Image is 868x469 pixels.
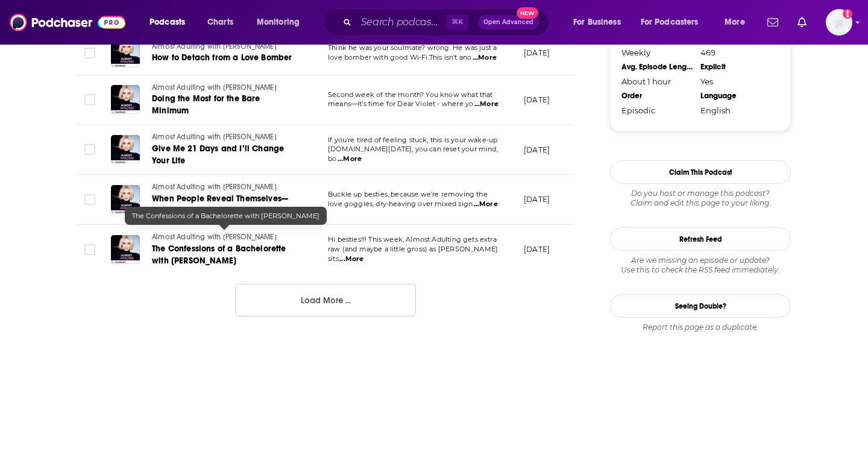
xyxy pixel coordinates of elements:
[328,90,493,99] span: Second week of the month? You know what that
[152,42,295,52] a: Almost Adulting with [PERSON_NAME]
[152,143,297,167] a: Give Me 21 Days and I’ll Change Your Life
[10,11,125,34] img: Podchaser - Follow, Share and Rate Podcasts
[474,99,498,109] span: ...More
[328,145,498,163] span: [DOMAIN_NAME][DATE], you can reset your mind, bo
[152,83,297,93] a: Almost Adulting with [PERSON_NAME]
[356,13,446,32] input: Search podcasts, credits, & more...
[335,8,561,36] div: Search podcasts, credits, & more...
[84,48,95,58] span: Toggle select row
[610,323,791,332] div: Report this page as a duplicate.
[610,160,791,184] button: Claim This Podcast
[793,12,811,33] a: Show notifications dropdown
[152,132,297,143] a: Almost Adulting with [PERSON_NAME]
[524,95,550,105] p: [DATE]
[328,136,497,144] span: If you’re tired of feeling stuck, this is your wake-up
[700,91,772,101] div: Language
[84,144,95,155] span: Toggle select row
[826,9,852,36] img: User Profile
[149,14,185,31] span: Podcasts
[483,19,533,25] span: Open Advanced
[633,13,716,32] button: open menu
[152,193,297,217] a: When People Reveal Themselves—Let Them
[565,13,636,32] button: open menu
[152,232,297,243] a: Almost Adulting with [PERSON_NAME]
[843,9,852,19] svg: Add a profile image
[826,9,852,36] button: Show profile menu
[716,13,760,32] button: open menu
[152,52,295,64] a: How to Detach from a Love Bomber
[328,245,498,263] span: raw (and maybe a little gross) as [PERSON_NAME] sits
[621,48,693,57] div: Weekly
[152,133,277,141] span: Almost Adulting with [PERSON_NAME]
[328,53,471,61] span: love bomber with good Wi-Fi.This isn’t ano
[328,190,488,198] span: Buckle up besties, because we’re removing the
[152,93,297,117] a: Doing the Most for the Bare Minimum
[700,77,772,86] div: Yes
[621,77,693,86] div: About 1 hour
[610,227,791,251] button: Refresh Feed
[152,243,297,267] a: The Confessions of a Bachelorette with [PERSON_NAME]
[573,14,621,31] span: For Business
[152,244,286,266] span: The Confessions of a Bachelorette with [PERSON_NAME]
[478,15,539,30] button: Open AdvancedNew
[446,14,468,30] span: ⌘ K
[328,200,473,208] span: love goggles, dry-heaving over mixed sign
[328,235,497,244] span: Hi besties!!! This week, Almost Adulting gets extra
[152,233,277,241] span: Almost Adulting with [PERSON_NAME]
[152,93,260,116] span: Doing the Most for the Bare Minimum
[84,194,95,205] span: Toggle select row
[621,62,693,72] div: Avg. Episode Length
[84,94,95,105] span: Toggle select row
[152,52,292,63] span: How to Detach from a Love Bomber
[152,83,277,92] span: Almost Adulting with [PERSON_NAME]
[200,13,241,32] a: Charts
[517,7,538,19] span: New
[152,183,277,191] span: Almost Adulting with [PERSON_NAME]
[132,212,319,220] span: The Confessions of a Bachelorette with [PERSON_NAME]
[700,62,772,72] div: Explicit
[257,14,300,31] span: Monitoring
[610,256,791,275] div: Are we missing an episode or update? Use this to check the RSS feed immediately.
[338,154,362,164] span: ...More
[339,254,363,264] span: ...More
[524,145,550,155] p: [DATE]
[328,99,473,108] span: means—it’s time for Dear Violet - where yo
[725,14,745,31] span: More
[524,194,550,204] p: [DATE]
[152,42,277,51] span: Almost Adulting with [PERSON_NAME]
[641,14,699,31] span: For Podcasters
[84,244,95,255] span: Toggle select row
[610,189,791,198] span: Do you host or manage this podcast?
[152,194,288,216] span: When People Reveal Themselves—Let Them
[610,294,791,318] a: Seeing Double?
[621,105,693,115] div: Episodic
[152,143,284,166] span: Give Me 21 Days and I’ll Change Your Life
[524,48,550,58] p: [DATE]
[610,189,791,208] div: Claim and edit this page to your liking.
[248,13,315,32] button: open menu
[621,91,693,101] div: Order
[473,53,497,63] span: ...More
[524,244,550,254] p: [DATE]
[700,48,772,57] div: 469
[328,43,497,52] span: Think he was your soulmate? wrong. He was just a
[207,14,233,31] span: Charts
[152,182,297,193] a: Almost Adulting with [PERSON_NAME]
[700,105,772,115] div: English
[826,9,852,36] span: Logged in as abbymayo
[474,200,498,209] span: ...More
[141,13,201,32] button: open menu
[235,284,416,316] button: Load More ...
[763,12,783,33] a: Show notifications dropdown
